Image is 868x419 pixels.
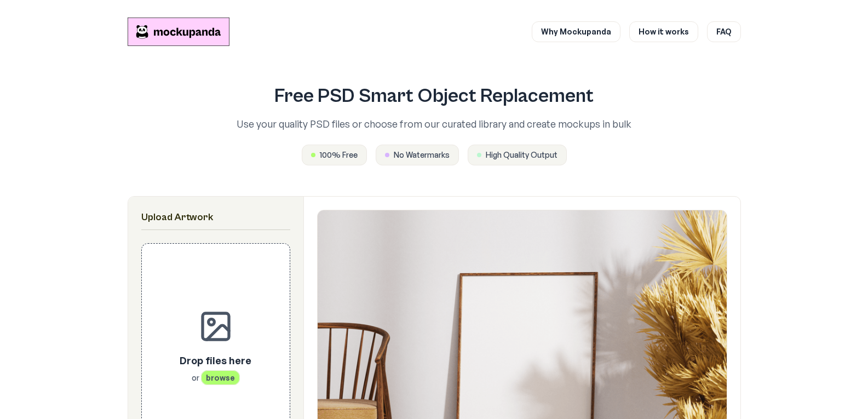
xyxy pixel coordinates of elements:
[180,372,251,383] p: or
[128,18,229,46] a: Mockupanda home
[201,370,240,385] span: browse
[486,150,557,160] span: High Quality Output
[707,21,741,42] a: FAQ
[128,18,229,46] img: Mockupanda
[189,85,680,107] h1: Free PSD Smart Object Replacement
[320,150,358,160] span: 100% Free
[189,116,680,131] p: Use your quality PSD files or choose from our curated library and create mockups in bulk
[532,21,620,42] a: Why Mockupanda
[394,150,450,160] span: No Watermarks
[180,353,251,368] p: Drop files here
[629,21,698,42] a: How it works
[141,210,290,225] h2: Upload Artwork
